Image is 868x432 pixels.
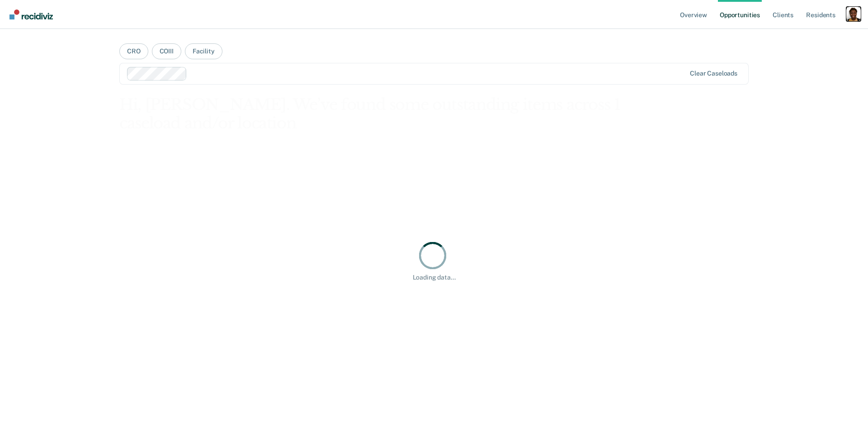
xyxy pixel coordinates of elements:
[119,43,148,59] button: CRO
[846,7,861,21] button: Profile dropdown button
[185,43,222,59] button: Facility
[152,43,181,59] button: COIII
[690,70,737,77] div: Clear caseloads
[413,274,456,281] div: Loading data...
[9,9,53,19] img: Recidiviz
